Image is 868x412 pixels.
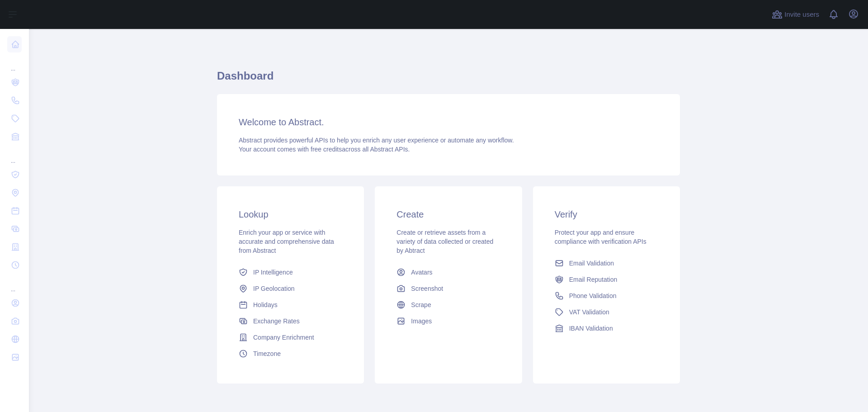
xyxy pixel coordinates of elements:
span: Email Reputation [569,275,618,284]
h3: Lookup [239,208,342,221]
span: Create or retrieve assets from a variety of data collected or created by Abtract [396,229,493,254]
span: Protect your app and ensure compliance with verification APIs [555,229,646,245]
span: free credits [311,146,342,153]
span: VAT Validation [569,308,609,317]
span: Avatars [411,268,432,277]
a: Email Reputation [551,271,662,288]
a: Exchange Rates [235,313,346,329]
a: VAT Validation [551,304,662,320]
span: Timezone [253,349,281,358]
span: IBAN Validation [569,324,613,333]
span: Screenshot [411,284,443,293]
a: IP Geolocation [235,280,346,297]
a: IBAN Validation [551,320,662,336]
div: ... [7,275,22,293]
a: Email Validation [551,255,662,271]
span: Scrape [411,300,431,309]
a: Screenshot [393,280,504,297]
a: Holidays [235,297,346,313]
div: ... [7,54,22,72]
span: Enrich your app or service with accurate and comprehensive data from Abstract [239,229,334,254]
span: Email Validation [569,259,614,268]
a: Company Enrichment [235,329,346,346]
a: Images [393,313,504,329]
h3: Create [396,208,500,221]
a: Avatars [393,264,504,280]
a: Phone Validation [551,288,662,304]
button: Invite users [770,7,821,22]
span: Invite users [784,9,819,20]
span: Holidays [253,300,278,309]
span: Exchange Rates [253,317,300,326]
a: Scrape [393,297,504,313]
h3: Welcome to Abstract. [239,116,658,128]
div: ... [7,147,22,165]
a: Timezone [235,346,346,362]
span: IP Intelligence [253,268,293,277]
span: IP Geolocation [253,284,295,293]
span: Your account comes with across all Abstract APIs. [239,146,410,153]
a: IP Intelligence [235,264,346,280]
span: Phone Validation [569,291,617,300]
h3: Verify [555,208,658,221]
span: Images [411,317,432,326]
span: Abstract provides powerful APIs to help you enrich any user experience or automate any workflow. [239,137,514,144]
h1: Dashboard [217,69,680,90]
span: Company Enrichment [253,333,314,342]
